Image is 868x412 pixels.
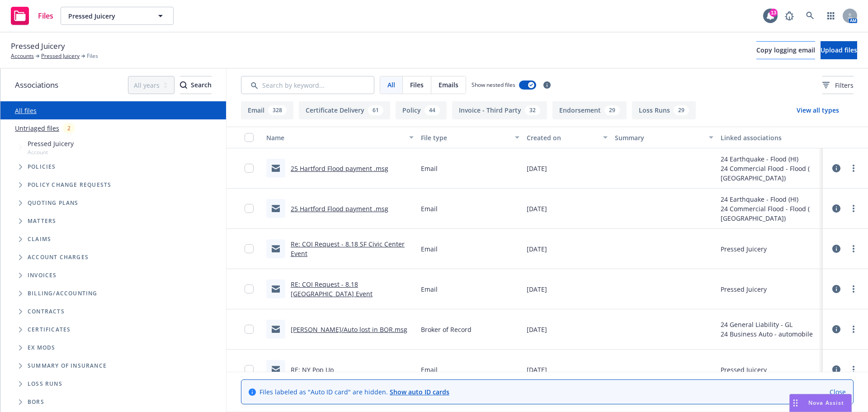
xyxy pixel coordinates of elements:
[15,79,58,91] span: Associations
[848,284,859,294] a: more
[180,76,212,94] div: Search
[822,7,840,25] a: Switch app
[756,41,815,59] button: Copy logging email
[245,133,254,142] input: Select all
[28,363,107,369] span: Summary of insurance
[266,133,404,142] div: Name
[245,365,254,374] input: Toggle Row Selected
[452,101,547,119] button: Invoice - Third Party
[822,81,854,90] span: Filters
[28,218,56,224] span: Matters
[28,139,74,148] span: Pressed Juicery
[848,163,859,174] a: more
[421,133,509,142] div: File type
[721,194,819,204] div: 24 Earthquake - Flood (HI)
[245,204,254,213] input: Toggle Row Selected
[835,81,854,90] span: Filters
[28,327,71,332] span: Certificates
[721,244,767,254] div: Pressed Juicery
[41,52,80,60] a: Pressed Juicery
[717,127,823,148] button: Linked associations
[245,325,254,334] input: Toggle Row Selected
[721,164,819,183] div: 24 Commercial Flood - Flood ( [GEOGRAPHIC_DATA])
[263,127,417,148] button: Name
[180,76,212,94] button: SearchSearch
[790,394,801,412] div: Drag to move
[241,101,293,119] button: Email
[417,127,523,148] button: File type
[421,365,438,374] span: Email
[527,244,547,254] span: [DATE]
[611,127,717,148] button: Summary
[721,133,819,142] div: Linked associations
[523,127,611,148] button: Created on
[721,365,767,374] div: Pressed Juicery
[28,164,56,170] span: Policies
[15,123,59,133] a: Untriaged files
[756,46,815,54] span: Copy logging email
[527,164,547,173] span: [DATE]
[28,291,98,296] span: Billing/Accounting
[390,388,449,396] a: Show auto ID cards
[848,324,859,335] a: more
[368,105,383,115] div: 61
[848,203,859,214] a: more
[268,105,287,115] div: 328
[527,133,598,142] div: Created on
[789,394,852,412] button: Nova Assist
[425,105,440,115] div: 44
[801,7,819,25] a: Search
[822,76,854,94] button: Filters
[421,244,438,254] span: Email
[61,7,174,25] button: Pressed Juicery
[848,243,859,254] a: more
[421,164,438,173] span: Email
[721,320,813,329] div: 24 General Liability - GL
[421,204,438,213] span: Email
[396,101,447,119] button: Policy
[782,101,854,119] button: View all types
[28,399,44,405] span: BORs
[525,105,540,115] div: 32
[632,101,696,119] button: Loss Runs
[28,200,79,206] span: Quoting plans
[28,255,89,260] span: Account charges
[848,364,859,375] a: more
[821,46,857,54] span: Upload files
[28,345,55,350] span: Ex Mods
[11,40,65,52] span: Pressed Juicery
[245,284,254,294] input: Toggle Row Selected
[291,325,407,334] a: [PERSON_NAME]/Auto lost in BOR.msg
[87,52,98,60] span: Files
[28,381,62,387] span: Loss Runs
[421,284,438,294] span: Email
[780,7,798,25] a: Report a Bug
[68,11,146,21] span: Pressed Juicery
[38,12,53,19] span: Files
[0,137,226,284] div: Tree Example
[11,52,34,60] a: Accounts
[721,329,813,339] div: 24 Business Auto - automobile
[291,280,373,298] a: RE: COI Request - 8.18 [GEOGRAPHIC_DATA] Event
[291,365,334,374] a: RE: NY Pop Up
[259,387,449,397] span: Files labeled as "Auto ID card" are hidden.
[439,80,458,90] span: Emails
[808,399,844,407] span: Nova Assist
[291,204,388,213] a: 25 Hartford Flood payment .msg
[245,244,254,253] input: Toggle Row Selected
[28,237,51,242] span: Claims
[28,148,74,156] span: Account
[721,204,819,223] div: 24 Commercial Flood - Flood ( [GEOGRAPHIC_DATA])
[387,80,395,90] span: All
[7,3,57,28] a: Files
[527,325,547,334] span: [DATE]
[821,41,857,59] button: Upload files
[721,154,819,164] div: 24 Earthquake - Flood (HI)
[421,325,472,334] span: Broker of Record
[674,105,689,115] div: 29
[291,164,388,173] a: 25 Hartford Flood payment .msg
[0,284,226,411] div: Folder Tree Example
[527,284,547,294] span: [DATE]
[527,204,547,213] span: [DATE]
[615,133,703,142] div: Summary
